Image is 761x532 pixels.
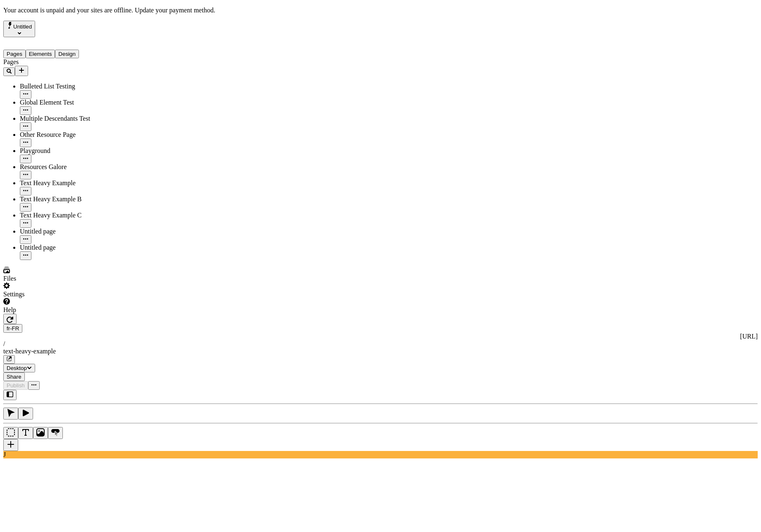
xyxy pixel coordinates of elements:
[3,324,22,333] button: Open locale picker
[20,179,103,187] div: Text Heavy Example
[20,147,103,155] div: Playground
[13,24,32,30] span: Untitled
[20,196,103,203] div: Text Heavy Example B
[3,58,103,66] div: Pages
[20,163,103,171] div: Resources Galore
[20,83,103,90] div: Bulleted List Testing
[3,381,28,390] button: Publish
[48,427,63,439] button: Button
[3,372,25,381] button: Share
[3,21,35,37] button: Select site
[3,348,758,355] div: text-heavy-example
[20,244,103,251] div: Untitled page
[3,50,26,58] button: Pages
[7,365,27,371] span: Desktop
[3,7,758,14] p: Your account is unpaid and your sites are offline.
[26,50,55,58] button: Elements
[20,212,103,219] div: Text Heavy Example C
[7,374,21,380] span: Share
[3,333,758,340] div: [URL]
[33,427,48,439] button: Image
[20,131,103,138] div: Other Resource Page
[20,228,103,235] div: Untitled page
[3,364,35,372] button: Desktop
[3,427,18,439] button: Box
[20,115,103,122] div: Multiple Descendants Test
[3,275,103,282] div: Files
[3,451,758,458] div: J
[20,99,103,106] div: Global Element Test
[15,66,28,76] button: Add new
[7,325,19,332] span: fr-FR
[3,306,103,314] div: Help
[7,382,25,389] span: Publish
[135,7,215,14] span: Update your payment method.
[55,50,79,58] button: Design
[3,291,103,298] div: Settings
[18,427,33,439] button: Text
[3,340,758,348] div: /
